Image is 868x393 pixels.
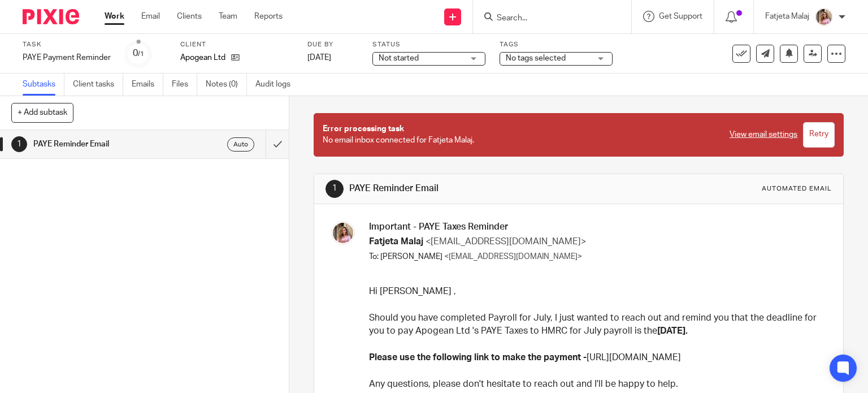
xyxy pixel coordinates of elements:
label: Due by [307,40,358,49]
strong: Please use the following link to make the payment - [369,353,587,362]
span: To: [PERSON_NAME] [369,253,442,261]
label: Task [23,40,111,49]
a: Work [105,11,124,22]
a: Client tasks [73,74,123,96]
h1: PAYE Reminder Email [349,183,602,195]
small: /1 [138,51,144,57]
img: MicrosoftTeams-image%20(5).png [815,8,833,26]
p: Any questions, please don't hesitate to reach out and I'll be happy to help. [369,378,824,391]
div: Auto [227,137,254,152]
span: Not started [379,54,419,62]
label: Client [180,40,293,49]
span: <[EMAIL_ADDRESS][DOMAIN_NAME]> [426,237,586,246]
p: Hi [PERSON_NAME] , [369,285,824,298]
span: Get Support [659,12,702,20]
p: No email inbox connected for Fatjeta Malaj. [323,123,719,146]
a: Subtasks [23,74,64,96]
p: Fatjeta Malaj [765,11,809,22]
h3: Important - PAYE Taxes Reminder [369,221,824,233]
img: Pixie [23,9,79,24]
a: Email [141,11,160,22]
div: 0 [133,47,144,60]
span: Fatjeta Malaj [369,237,423,246]
label: Status [372,40,485,49]
div: Automated email [762,184,832,193]
h1: PAYE Reminder Email [33,136,181,153]
label: Tags [500,40,613,49]
a: Emails [132,74,163,96]
img: MicrosoftTeams-image%20(5).png [331,221,355,245]
p: Apogean Ltd [180,52,225,63]
a: Team [219,11,237,22]
a: Clients [177,11,202,22]
a: Notes (0) [206,74,247,96]
p: Should you have completed Payroll for July, I just wanted to reach out and remind you that the de... [369,312,824,338]
span: Error processing task [323,125,404,133]
span: [DATE] [307,54,331,62]
a: Audit logs [255,74,299,96]
a: View email settings [730,129,797,140]
span: No tags selected [506,54,566,62]
div: PAYE Payment Reminder [23,52,111,63]
div: 1 [325,180,344,198]
div: 1 [11,136,27,152]
a: Reports [254,11,283,22]
span: <[EMAIL_ADDRESS][DOMAIN_NAME]> [444,253,582,261]
button: + Add subtask [11,103,73,122]
a: [URL][DOMAIN_NAME] [587,353,681,362]
input: Retry [803,122,835,148]
a: Files [172,74,197,96]
input: Search [496,14,597,24]
strong: [DATE]. [657,326,688,335]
